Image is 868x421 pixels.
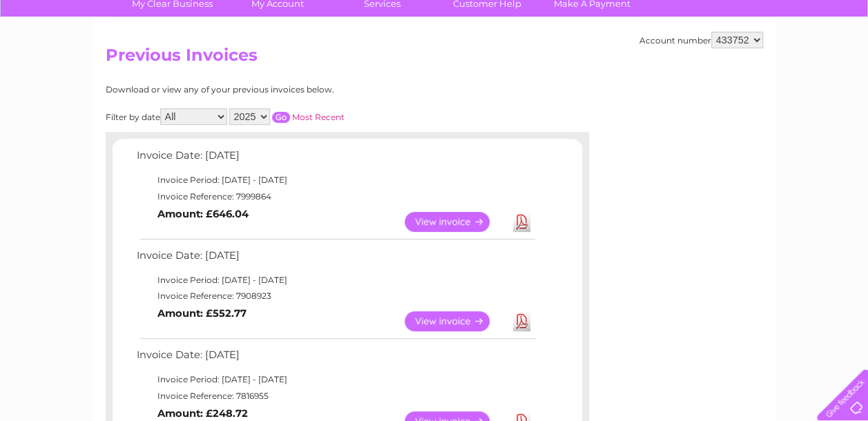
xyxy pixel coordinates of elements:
[133,188,537,205] td: Invoice Reference: 7999864
[106,108,468,125] div: Filter by date
[292,112,345,122] a: Most Recent
[106,46,763,72] h2: Previous Invoices
[133,388,537,404] td: Invoice Reference: 7816955
[513,311,530,331] a: Download
[133,172,537,188] td: Invoice Period: [DATE] - [DATE]
[608,7,703,24] a: 0333 014 3131
[405,212,506,232] a: View
[157,307,247,320] b: Amount: £552.77
[106,85,468,95] div: Download or view any of your previous invoices below.
[625,59,651,69] a: Water
[133,146,537,172] td: Invoice Date: [DATE]
[133,288,537,304] td: Invoice Reference: 7908923
[157,208,249,220] b: Amount: £646.04
[405,311,506,331] a: View
[133,371,537,388] td: Invoice Period: [DATE] - [DATE]
[698,59,740,69] a: Telecoms
[659,59,690,69] a: Energy
[748,59,768,69] a: Blog
[157,407,248,420] b: Amount: £248.72
[133,346,537,371] td: Invoice Date: [DATE]
[30,36,101,78] img: logo.png
[108,8,761,67] div: Clear Business is a trading name of Verastar Limited (registered in [GEOGRAPHIC_DATA] No. 3667643...
[639,32,763,48] div: Account number
[822,59,855,69] a: Log out
[513,212,530,232] a: Download
[133,246,537,272] td: Invoice Date: [DATE]
[133,272,537,288] td: Invoice Period: [DATE] - [DATE]
[776,59,810,69] a: Contact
